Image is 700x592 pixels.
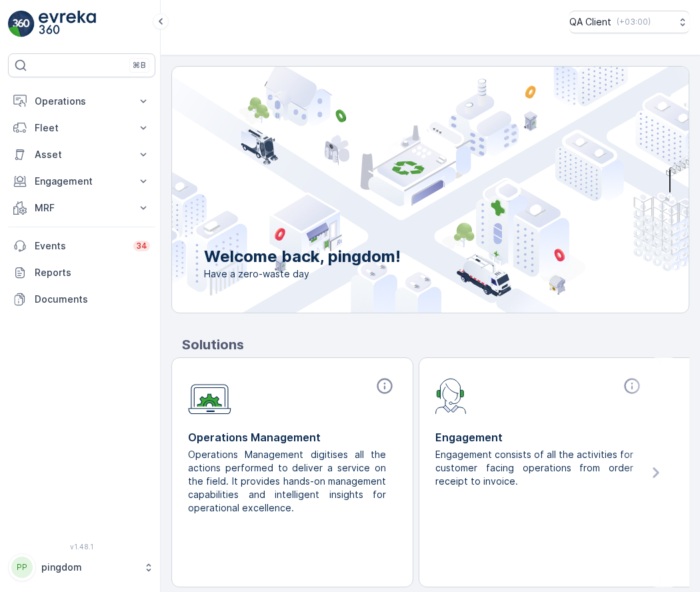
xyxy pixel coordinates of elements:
[188,448,386,515] p: Operations Management digitises all the actions performed to deliver a service on the field. It p...
[569,11,689,33] button: QA Client(+03:00)
[35,95,129,108] p: Operations
[8,233,155,259] a: Events34
[35,266,150,279] p: Reports
[182,335,689,355] p: Solutions
[35,201,129,215] p: MRF
[35,148,129,161] p: Asset
[435,429,644,445] p: Engagement
[8,11,35,37] img: logo
[35,293,150,306] p: Documents
[41,561,137,574] p: pingdom
[204,246,401,267] p: Welcome back, pingdom!
[8,195,155,221] button: MRF
[8,88,155,115] button: Operations
[11,557,33,578] div: PP
[204,267,401,281] span: Have a zero-waste day
[35,175,129,188] p: Engagement
[435,377,467,414] img: module-icon
[8,168,155,195] button: Engagement
[8,553,155,581] button: PPpingdom
[133,60,146,71] p: ⌘B
[569,15,611,29] p: QA Client
[39,11,96,37] img: logo_light-DOdMpM7g.png
[8,115,155,141] button: Fleet
[617,17,651,27] p: ( +03:00 )
[112,67,689,313] img: city illustration
[136,241,147,251] p: 34
[8,543,155,551] span: v 1.48.1
[8,141,155,168] button: Asset
[188,377,231,415] img: module-icon
[8,286,155,313] a: Documents
[35,121,129,135] p: Fleet
[188,429,397,445] p: Operations Management
[435,448,633,488] p: Engagement consists of all the activities for customer facing operations from order receipt to in...
[35,239,125,253] p: Events
[8,259,155,286] a: Reports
